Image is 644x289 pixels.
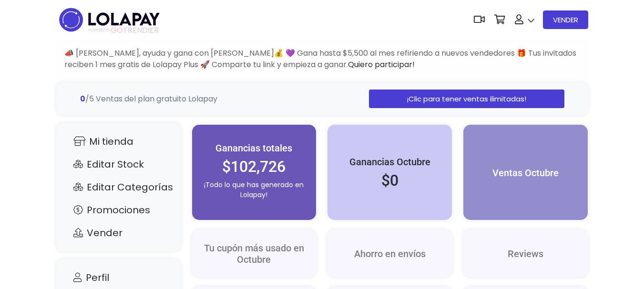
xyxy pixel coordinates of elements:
[543,10,588,29] a: VENDER
[202,142,307,154] h5: Ganancias totales
[473,248,578,259] h5: Reviews
[337,248,442,259] h5: Ahorro en envíos
[66,132,171,150] a: Mi tienda
[369,90,564,108] a: ¡Clic para tener ventas ilimitadas!
[66,224,171,242] a: Vender
[473,167,578,179] h5: Ventas Octubre
[111,25,123,36] span: GO
[89,26,159,35] span: TRENDIER
[66,269,171,287] a: Perfil
[337,156,442,168] h5: Ganancias Octubre
[80,93,217,104] span: /5 Ventas del plan gratuito Lolapay
[202,180,307,200] p: ¡Todo lo que has generado en Lolapay!
[56,5,163,35] img: logo
[337,171,442,189] h2: $0
[66,155,171,173] a: Editar Stock
[89,28,111,33] span: POWERED BY
[80,93,85,104] strong: 0
[202,242,307,265] h5: Tu cupón más usado en Octubre
[348,59,415,70] a: Quiero participar!
[202,158,307,176] h2: $102,726
[66,178,171,196] a: Editar Categorías
[66,201,171,219] a: Promociones
[64,48,576,70] span: 📣 [PERSON_NAME], ayuda y gana con [PERSON_NAME]💰 💜 Gana hasta $5,500 al mes refiriendo a nuevos v...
